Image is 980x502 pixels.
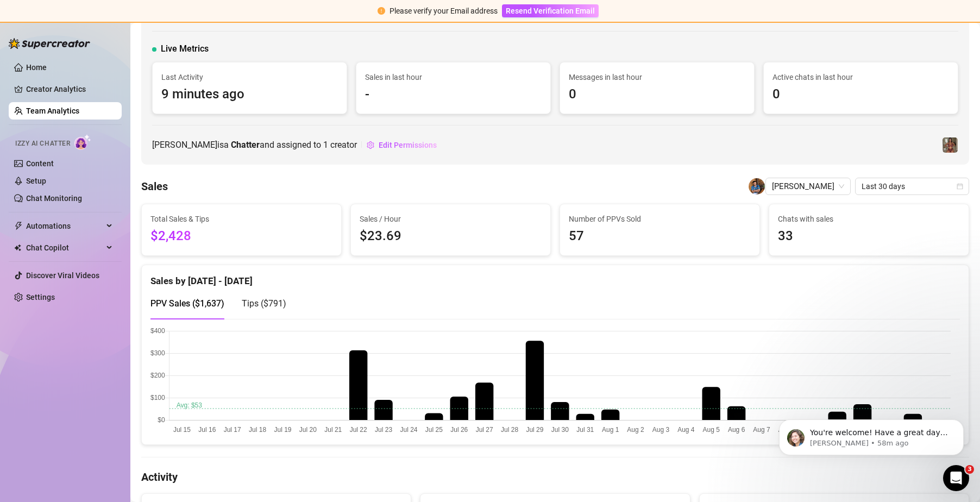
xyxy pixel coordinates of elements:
span: Messages in last hour [569,71,745,83]
iframe: Intercom live chat [943,465,969,491]
a: Creator Analytics [26,80,113,98]
a: Chat Monitoring [26,194,82,203]
span: Chester Tagayuna [772,178,844,194]
span: 57 [569,226,751,247]
a: Setup [26,177,46,185]
span: 0 [569,84,745,105]
span: calendar [957,183,963,190]
a: Content [26,159,54,168]
span: 0 [772,84,949,105]
a: Team Analytics [26,106,79,115]
span: Tips ( $791 ) [242,298,286,309]
span: Chats with sales [778,213,960,225]
span: 33 [778,226,960,247]
span: [PERSON_NAME] is a and assigned to creator [152,138,357,152]
a: Settings [26,293,55,302]
div: Sales by [DATE] - [DATE] [150,265,960,288]
img: Greek [943,137,958,153]
span: $23.69 [360,226,542,247]
span: Chat Copilot [26,239,103,256]
span: 1 [323,140,328,150]
span: exclamation-circle [378,7,385,15]
h4: Sales [141,179,168,194]
span: 9 minutes ago [161,84,338,105]
span: Edit Permissions [379,141,437,149]
a: Home [26,63,47,72]
h4: Activity [141,469,969,485]
span: Izzy AI Chatter [15,139,70,149]
span: Number of PPVs Sold [569,213,751,225]
img: AI Chatter [74,134,91,150]
b: Chatter [231,140,260,150]
button: Resend Verification Email [502,4,599,17]
span: Sales in last hour [365,71,542,83]
img: Chat Copilot [14,244,21,252]
span: Last Activity [161,71,338,83]
span: thunderbolt [14,222,23,230]
button: Edit Permissions [366,136,437,154]
span: 3 [965,465,974,474]
span: Live Metrics [161,42,209,55]
span: Last 30 days [862,178,963,194]
span: PPV Sales ( $1,637 ) [150,298,224,309]
span: Sales / Hour [360,213,542,225]
a: Discover Viral Videos [26,271,99,280]
span: - [365,84,542,105]
img: Chester Tagayuna [749,178,765,194]
span: Total Sales & Tips [150,213,332,225]
span: Automations [26,217,103,235]
span: setting [367,141,374,149]
img: logo-BBDzfeDw.svg [9,38,90,49]
div: Please verify your Email address [390,5,498,17]
span: Active chats in last hour [772,71,949,83]
span: $2,428 [150,226,332,247]
span: Resend Verification Email [506,7,595,15]
iframe: Intercom notifications message [763,397,980,473]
